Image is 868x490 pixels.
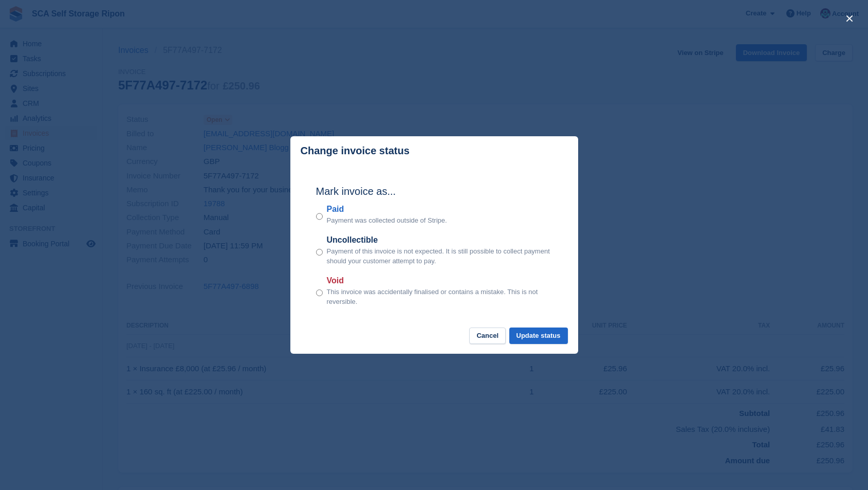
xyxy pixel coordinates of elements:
button: Update status [509,328,568,344]
button: Cancel [469,328,506,344]
label: Paid [327,203,447,215]
p: Payment of this invoice is not expected. It is still possible to collect payment should your cust... [327,246,552,266]
p: This invoice was accidentally finalised or contains a mistake. This is not reversible. [327,287,552,307]
label: Uncollectible [327,234,552,246]
h2: Mark invoice as... [316,184,552,199]
button: close [841,10,858,27]
p: Change invoice status [301,145,410,157]
p: Payment was collected outside of Stripe. [327,215,447,226]
label: Void [327,275,552,287]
